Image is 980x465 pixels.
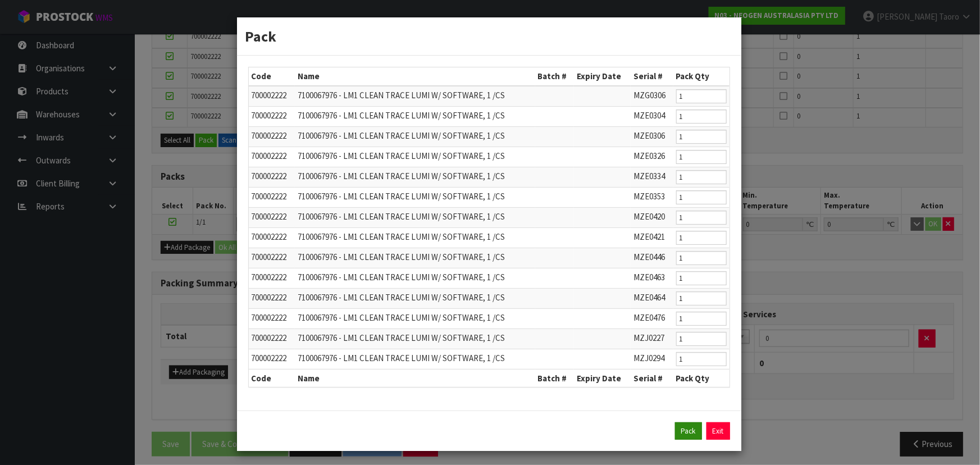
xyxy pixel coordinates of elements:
span: 7100067976 - LM1 CLEAN TRACE LUMI W/ SOFTWARE, 1 /CS [298,90,505,101]
span: MZE0326 [633,151,665,161]
th: Pack Qty [673,369,730,387]
span: 7100067976 - LM1 CLEAN TRACE LUMI W/ SOFTWARE, 1 /CS [298,231,505,242]
th: Code [249,67,295,85]
span: 7100067976 - LM1 CLEAN TRACE LUMI W/ SOFTWARE, 1 /CS [298,171,505,181]
span: 700002222 [252,130,287,141]
button: Pack [675,422,702,440]
th: Name [295,67,535,85]
span: 7100067976 - LM1 CLEAN TRACE LUMI W/ SOFTWARE, 1 /CS [298,292,505,303]
span: 7100067976 - LM1 CLEAN TRACE LUMI W/ SOFTWARE, 1 /CS [298,130,505,141]
span: MZE0464 [633,292,665,303]
span: 700002222 [252,90,287,101]
span: 700002222 [252,292,287,303]
span: 700002222 [252,332,287,343]
span: 700002222 [252,231,287,242]
th: Serial # [631,67,673,85]
span: 7100067976 - LM1 CLEAN TRACE LUMI W/ SOFTWARE, 1 /CS [298,332,505,343]
span: 7100067976 - LM1 CLEAN TRACE LUMI W/ SOFTWARE, 1 /CS [298,252,505,262]
a: Exit [706,422,730,440]
span: MZE0304 [633,110,665,121]
span: MZE0420 [633,211,665,222]
span: MZE0306 [633,130,665,141]
span: 700002222 [252,272,287,282]
span: 700002222 [252,110,287,121]
span: MZE0463 [633,272,665,282]
span: MZJ0294 [633,353,664,363]
span: 700002222 [252,353,287,363]
span: MZJ0227 [633,332,664,343]
span: 700002222 [252,151,287,161]
span: MZG0306 [633,90,666,101]
span: 7100067976 - LM1 CLEAN TRACE LUMI W/ SOFTWARE, 1 /CS [298,151,505,161]
span: MZE0334 [633,171,665,181]
span: MZE0476 [633,312,665,323]
span: MZE0421 [633,231,665,242]
span: 700002222 [252,171,287,181]
h3: Pack [245,26,733,47]
span: 700002222 [252,211,287,222]
span: 7100067976 - LM1 CLEAN TRACE LUMI W/ SOFTWARE, 1 /CS [298,110,505,121]
span: 7100067976 - LM1 CLEAN TRACE LUMI W/ SOFTWARE, 1 /CS [298,211,505,222]
span: 7100067976 - LM1 CLEAN TRACE LUMI W/ SOFTWARE, 1 /CS [298,312,505,323]
th: Serial # [631,369,673,387]
th: Name [295,369,535,387]
span: 700002222 [252,252,287,262]
th: Expiry Date [574,67,630,85]
th: Code [249,369,295,387]
span: 7100067976 - LM1 CLEAN TRACE LUMI W/ SOFTWARE, 1 /CS [298,272,505,282]
th: Batch # [535,67,575,85]
th: Pack Qty [673,67,730,85]
th: Expiry Date [574,369,630,387]
th: Batch # [535,369,575,387]
span: MZE0446 [633,252,665,262]
span: 700002222 [252,312,287,323]
span: MZE0353 [633,191,665,202]
span: 7100067976 - LM1 CLEAN TRACE LUMI W/ SOFTWARE, 1 /CS [298,353,505,363]
span: 7100067976 - LM1 CLEAN TRACE LUMI W/ SOFTWARE, 1 /CS [298,191,505,202]
span: 700002222 [252,191,287,202]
